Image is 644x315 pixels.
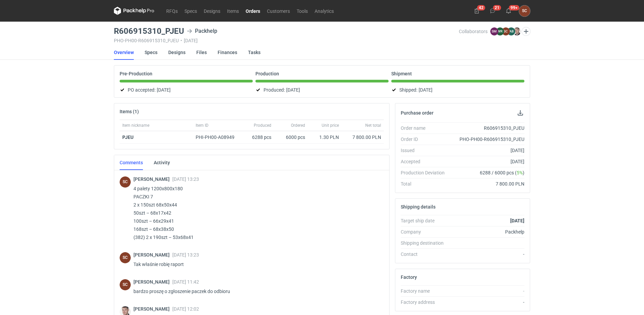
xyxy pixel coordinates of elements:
div: 7 800.00 PLN [344,134,381,141]
button: SC [519,5,530,17]
span: 6288 / 6000 pcs ( ) [480,169,524,176]
span: [DATE] [286,86,300,94]
span: Produced [254,123,271,128]
div: [DATE] [450,158,524,165]
span: 5% [517,170,523,175]
button: 21 [487,5,498,16]
h2: Factory [401,274,417,280]
figcaption: SC [120,176,131,188]
div: 6000 pcs [274,131,308,144]
div: PHI-PH00-A08949 [196,134,241,141]
span: [PERSON_NAME] [133,176,172,182]
a: RFQs [163,7,181,15]
h2: Items (1) [120,109,139,114]
a: Items [224,7,242,15]
a: Finances [218,45,237,60]
figcaption: SM [490,27,498,35]
div: Sylwia Cichórz [120,279,131,290]
div: Factory name [401,288,450,294]
div: R606915310_PJEU [450,125,524,131]
h2: Shipping details [401,204,436,210]
svg: Packhelp Pro [114,7,154,15]
div: PHO-PH00-R606915310_PJEU [450,136,524,143]
a: Specs [145,45,157,60]
div: Company [401,228,450,235]
div: - [450,251,524,258]
div: Accepted [401,158,450,165]
div: [DATE] [450,147,524,154]
h3: R606915310_PJEU [114,27,184,35]
span: [DATE] [157,86,171,94]
div: Shipping destination [401,240,450,246]
span: Net total [365,123,381,128]
div: Sylwia Cichórz [120,176,131,188]
div: PHO-PH00-R606915310_PJEU [DATE] [114,38,459,43]
div: Order name [401,125,450,131]
a: Overview [114,45,134,60]
a: Designs [168,45,185,60]
strong: [DATE] [510,218,524,223]
a: Files [196,45,207,60]
figcaption: SC [502,27,510,35]
span: [DATE] 13:23 [172,176,199,182]
p: Shipment [391,71,412,76]
div: Order ID [401,136,450,143]
p: Pre-Production [120,71,152,76]
span: Item ID [196,123,208,128]
div: Packhelp [187,27,217,35]
div: 1.30 PLN [311,134,339,141]
a: Orders [242,7,264,15]
div: Packhelp [450,228,524,235]
figcaption: AB [507,27,515,35]
span: [DATE] 13:23 [172,252,199,258]
a: Comments [120,155,143,170]
div: Produced: [255,86,389,94]
button: 99+ [503,5,514,16]
span: Item nickname [122,123,149,128]
p: Production [255,71,279,76]
div: Issued [401,147,450,154]
div: - [450,299,524,306]
span: Collaborators [459,29,488,34]
a: Designs [200,7,224,15]
p: 4 palety 1200x800x180 PACZKI 7 2 x 150szt 68x50x44 50szt – 68x17x42 100szt – 66x29x41 168szt – 68... [133,185,378,241]
a: Specs [181,7,200,15]
button: Download PO [516,109,524,117]
figcaption: SC [120,279,131,290]
span: [PERSON_NAME] [133,306,172,312]
figcaption: WR [496,27,504,35]
div: Contact [401,251,450,258]
figcaption: SC [120,252,131,263]
strong: PJEU [122,135,133,140]
div: Factory address [401,299,450,306]
div: Total [401,180,450,187]
span: [DATE] [419,86,432,94]
button: 42 [471,5,482,16]
div: 7 800.00 PLN [450,180,524,187]
div: Target ship date [401,217,450,224]
span: [PERSON_NAME] [133,279,172,285]
a: Customers [264,7,293,15]
button: Edit collaborators [522,27,530,36]
div: - [450,288,524,294]
h2: Purchase order [401,110,434,116]
span: [DATE] 12:02 [172,306,199,312]
span: [PERSON_NAME] [133,252,172,258]
p: bardzo proszę o zgłoszenie paczek do odbioru [133,287,378,295]
div: Sylwia Cichórz [120,252,131,263]
img: Maciej Sikora [513,27,521,35]
a: Tasks [248,45,261,60]
span: Unit price [322,123,339,128]
a: Tools [293,7,311,15]
a: Activity [154,155,170,170]
div: Sylwia Cichórz [519,5,530,17]
div: 6288 pcs [244,131,274,144]
span: [DATE] 11:42 [172,279,199,285]
div: Shipped: [391,86,524,94]
p: Tak właśnie robię raport [133,260,378,268]
span: • [180,38,182,43]
span: Ordered [291,123,305,128]
div: Production Deviation [401,169,450,176]
div: PO accepted: [120,86,253,94]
